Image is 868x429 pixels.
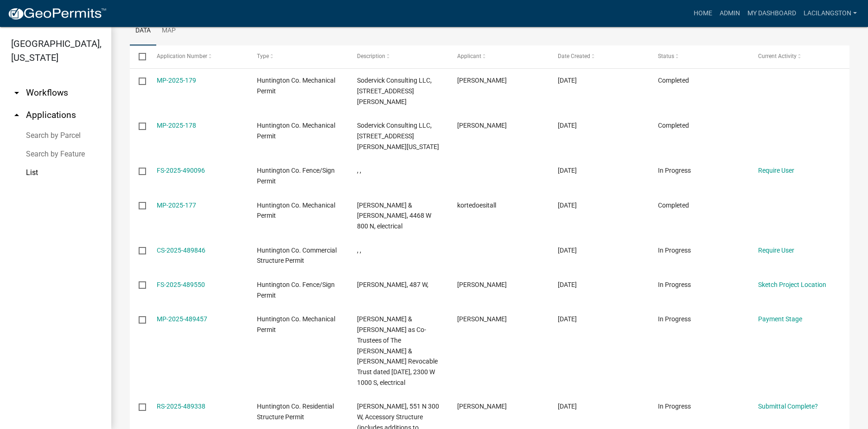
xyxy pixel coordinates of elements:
[716,5,744,22] a: Admin
[11,87,22,98] i: arrow_drop_down
[758,167,794,174] a: Require User
[157,167,205,174] a: FS-2025-490096
[257,281,335,299] span: Huntington Co. Fence/Sign Permit
[457,315,507,323] span: RICHARD D CAMPBELL
[357,167,361,174] span: , ,
[758,315,802,323] a: Payment Stage
[758,281,826,288] a: Sketch Project Location
[558,247,577,254] span: 10/08/2025
[649,45,749,68] datatable-header-cell: Status
[248,45,348,68] datatable-header-cell: Type
[257,167,335,185] span: Huntington Co. Fence/Sign Permit
[749,45,849,68] datatable-header-cell: Current Activity
[357,201,431,230] span: BOYD, MARK D & KIMBERLY S, 4468 W 800 N, electrical
[558,281,577,288] span: 10/08/2025
[558,201,577,209] span: 10/08/2025
[157,122,196,129] a: MP-2025-178
[257,122,335,140] span: Huntington Co. Mechanical Permit
[357,77,432,105] span: Sodervick Consulting LLC, 243/245 South Street, Markle, plumbing
[457,403,507,410] span: LEANDER SCHWARTZ
[658,122,689,129] span: Completed
[457,201,496,209] span: kortedoesitall
[558,403,577,410] span: 10/07/2025
[257,315,335,333] span: Huntington Co. Mechanical Permit
[558,77,577,84] span: 10/09/2025
[156,16,181,46] a: Map
[157,403,205,410] a: RS-2025-489338
[457,281,507,288] span: Nathan Tyler
[558,122,577,129] span: 10/09/2025
[457,53,481,59] span: Applicant
[11,110,22,121] i: arrow_drop_up
[658,403,691,410] span: In Progress
[357,247,361,254] span: , ,
[130,45,147,68] datatable-header-cell: Select
[157,315,207,323] a: MP-2025-489457
[457,122,507,129] span: Ben Osborn
[457,77,507,84] span: Ben Osborn
[257,247,337,265] span: Huntington Co. Commercial Structure Permit
[658,167,691,174] span: In Progress
[147,45,248,68] datatable-header-cell: Application Number
[558,167,577,174] span: 10/08/2025
[357,53,385,59] span: Description
[658,53,674,59] span: Status
[157,247,205,254] a: CS-2025-489846
[357,122,439,150] span: Sodervick Consulting LLC, 247/249 South Street, Markle, Indiana, plumbing
[690,5,716,22] a: Home
[157,281,205,288] a: FS-2025-489550
[658,201,689,209] span: Completed
[348,45,448,68] datatable-header-cell: Description
[357,281,428,288] span: Nathan N Tyler, 487 W,
[658,247,691,254] span: In Progress
[357,315,438,386] span: Campbell, Richard D & Karen S Campbell as Co-Trustees of The Richard D Campbell & Karen S Campbel...
[558,315,577,323] span: 10/07/2025
[658,77,689,84] span: Completed
[800,5,861,22] a: LaciLangston
[257,77,335,95] span: Huntington Co. Mechanical Permit
[448,45,549,68] datatable-header-cell: Applicant
[157,77,196,84] a: MP-2025-179
[658,281,691,288] span: In Progress
[758,403,818,410] a: Submittal Complete?
[758,53,797,59] span: Current Activity
[130,16,156,46] a: Data
[157,201,196,209] a: MP-2025-177
[257,53,269,59] span: Type
[658,315,691,323] span: In Progress
[257,403,334,421] span: Huntington Co. Residential Structure Permit
[549,45,649,68] datatable-header-cell: Date Created
[257,201,335,220] span: Huntington Co. Mechanical Permit
[157,53,207,59] span: Application Number
[758,247,794,254] a: Require User
[558,53,590,59] span: Date Created
[744,5,800,22] a: My Dashboard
